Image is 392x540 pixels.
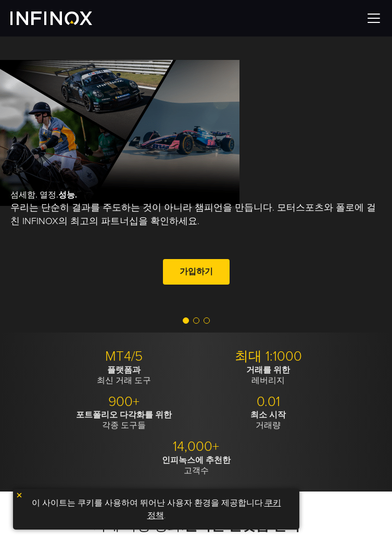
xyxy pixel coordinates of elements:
strong: 인피녹스에 추천한 [162,455,231,465]
p: 거래량 [200,410,336,431]
strong: 거래를 위한 [246,365,290,375]
p: 우리는 단순히 결과를 주도하는 것이 아니라 챔피언을 만듭니다. 모터스포츠와 폴로에 걸친 INFINOX의 최고의 파트너십을 확인하세요. [10,201,382,227]
h2: 거래 과정 강화: [10,518,382,534]
p: 최신 거래 도구 [56,365,192,386]
strong: 플랫폼과 [107,365,141,375]
p: 고객수 [128,455,264,476]
img: yellow close icon [16,492,23,499]
p: 레버리지 [200,365,336,386]
p: 각종 도구들 [56,410,192,431]
strong: 포트폴리오 다각화를 위한 [76,410,172,420]
span: Go to slide 3 [204,317,210,324]
p: 최대 1:1000 [200,348,336,365]
span: Go to slide 1 [183,317,189,324]
strong: 성능. [58,190,77,200]
strong: 최소 시작 [250,410,286,420]
p: MT4/5 [56,348,192,365]
div: 섬세함. 열정. [10,189,382,288]
p: 14,000+ [128,438,264,455]
a: 가입하기 [163,259,230,285]
p: 이 사이트는 쿠키를 사용하여 뛰어난 사용자 환경을 제공합니다. . [18,494,294,524]
p: 900+ [56,394,192,410]
span: Go to slide 2 [193,317,199,324]
p: 0.01 [200,394,336,410]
